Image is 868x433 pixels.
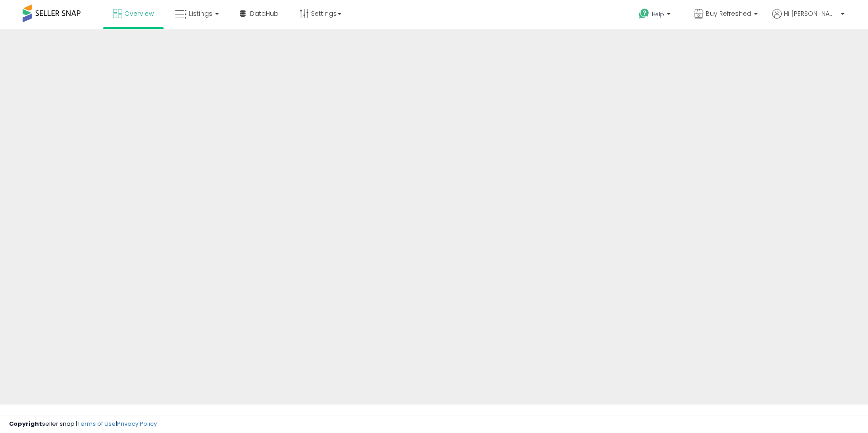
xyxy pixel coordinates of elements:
i: Get Help [638,8,650,19]
span: DataHub [250,9,278,18]
span: Listings [189,9,212,18]
span: Overview [124,9,154,18]
span: Help [652,10,664,18]
span: Buy Refreshed [706,9,751,18]
a: Hi [PERSON_NAME] [772,9,844,29]
span: Hi [PERSON_NAME] [784,9,838,18]
a: Help [632,1,679,29]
